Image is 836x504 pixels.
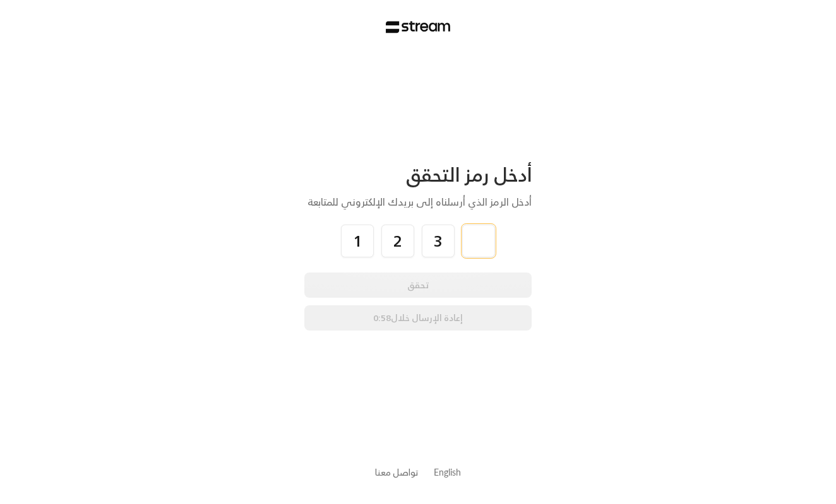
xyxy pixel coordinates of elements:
img: Stream Logo [386,21,451,33]
div: أدخل رمز التحقق [304,163,532,187]
button: تواصل معنا [375,466,419,479]
a: English [434,460,461,484]
a: تواصل معنا [375,464,419,480]
div: أدخل الرمز الذي أرسلناه إلى بريدك الإلكتروني للمتابعة [304,194,532,209]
